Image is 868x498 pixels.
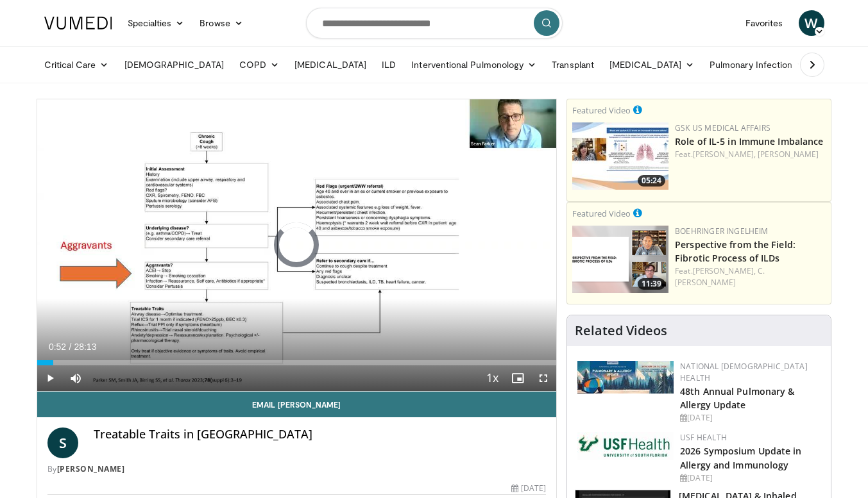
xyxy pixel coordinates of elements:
a: Perspective from the Field: Fibrotic Process of ILDs [675,238,796,264]
div: By [47,463,547,475]
div: [DATE] [680,412,821,424]
a: [MEDICAL_DATA] [602,52,702,78]
a: National [DEMOGRAPHIC_DATA] Health [680,361,808,383]
a: Transplant [544,52,602,78]
div: Feat. [675,265,826,288]
a: Interventional Pulmonology [404,52,544,78]
small: Featured Video [572,104,631,116]
button: Playback Rate [479,365,505,391]
span: 28:13 [74,342,96,352]
span: / [69,342,72,352]
a: 11:39 [572,226,668,293]
button: Fullscreen [531,365,556,391]
a: ILD [374,52,404,78]
a: C. [PERSON_NAME] [675,265,765,288]
a: [MEDICAL_DATA] [287,52,374,78]
span: 11:39 [638,278,665,290]
a: 05:24 [572,122,668,190]
a: S [47,427,78,458]
img: 0d260a3c-dea8-4d46-9ffd-2859801fb613.png.150x105_q85_crop-smart_upscale.png [572,226,668,293]
a: [DEMOGRAPHIC_DATA] [117,52,232,78]
div: Feat. [675,149,826,160]
a: 48th Annual Pulmonary & Allergy Update [680,385,794,411]
small: Featured Video [572,208,631,219]
span: 05:24 [638,175,665,187]
a: [PERSON_NAME] [758,149,819,160]
button: Enable picture-in-picture mode [505,365,531,391]
a: Favorites [738,10,791,36]
a: [PERSON_NAME], [693,265,756,276]
button: Play [37,365,63,391]
a: Role of IL-5 in Immune Imbalance [675,135,823,147]
a: [PERSON_NAME], [693,149,756,160]
a: Email [PERSON_NAME] [37,392,557,417]
a: Critical Care [37,52,117,78]
input: Search topics, interventions [306,8,563,38]
a: USF Health [680,432,727,443]
h4: Treatable Traits in [GEOGRAPHIC_DATA] [94,427,547,442]
div: [DATE] [511,483,546,494]
a: Browse [192,10,251,36]
div: Progress Bar [37,360,557,365]
span: 0:52 [49,342,66,352]
a: Pulmonary Infection [702,52,813,78]
a: COPD [232,52,287,78]
img: 6ba8804a-8538-4002-95e7-a8f8012d4a11.png.150x105_q85_autocrop_double_scale_upscale_version-0.2.jpg [577,432,674,460]
img: f8c419a3-5bbb-4c4e-b48e-16c2b0d0fb3f.png.150x105_q85_crop-smart_upscale.jpg [572,122,668,190]
img: VuMedi Logo [44,17,112,29]
button: Mute [63,365,89,391]
a: [PERSON_NAME] [57,463,125,474]
h4: Related Videos [575,323,667,338]
a: W [799,10,824,36]
div: [DATE] [680,472,821,484]
a: Boehringer Ingelheim [675,226,768,237]
img: b90f5d12-84c1-472e-b843-5cad6c7ef911.jpg.150x105_q85_autocrop_double_scale_upscale_version-0.2.jpg [577,361,674,394]
a: 2026 Symposium Update in Allergy and Immunology [680,445,801,470]
video-js: Video Player [37,99,557,392]
a: GSK US Medical Affairs [675,122,770,133]
a: Specialties [120,10,192,36]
